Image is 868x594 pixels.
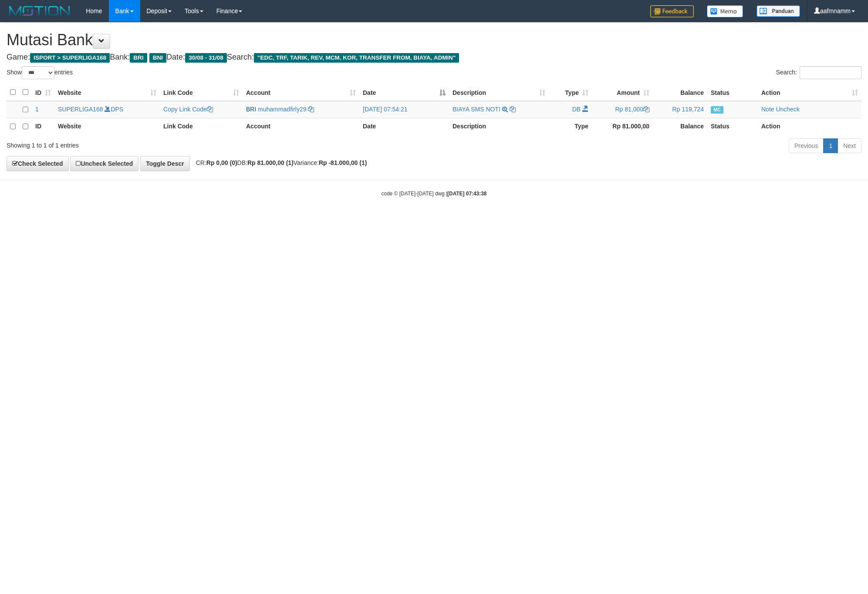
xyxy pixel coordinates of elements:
[653,101,707,118] td: Rp 119,724
[453,106,500,113] a: BIAYA SMS NOTI
[761,106,774,113] a: Note
[359,118,449,135] th: Date
[838,138,861,153] a: Next
[206,159,237,166] strong: Rp 0,00 (0)
[35,106,39,113] span: 1
[7,31,861,49] h1: Mutasi Bank
[549,118,592,135] th: Type
[7,138,355,150] div: Showing 1 to 1 of 1 entries
[707,118,758,135] th: Status
[7,156,69,171] a: Check Selected
[247,159,294,166] strong: Rp 81.000,00 (1)
[653,84,707,101] th: Balance
[160,84,243,101] th: Link Code: activate to sort column ascending
[510,106,516,113] a: Copy BIAYA SMS NOTI to clipboard
[447,191,486,197] strong: [DATE] 07:43:38
[243,118,359,135] th: Account
[258,106,306,113] a: muhammadfirly29
[54,84,160,101] th: Website: activate to sort column ascending
[7,53,861,62] h4: Game: Bank: Date: Search:
[30,53,110,63] span: ISPORT > SUPERLIGA168
[449,84,549,101] th: Description: activate to sort column ascending
[707,84,758,101] th: Status
[823,138,838,153] a: 1
[308,106,314,113] a: Copy muhammadfirly29 to clipboard
[776,66,861,79] label: Search:
[243,84,359,101] th: Account: activate to sort column ascending
[549,84,592,101] th: Type: activate to sort column ascending
[572,106,581,113] span: DB
[643,106,649,113] a: Copy Rp 81,000 to clipboard
[592,101,653,118] td: Rp 81,000
[449,118,549,135] th: Description
[758,118,861,135] th: Action
[58,106,103,113] a: SUPERLIGA168
[789,138,824,153] a: Previous
[592,118,653,135] th: Rp 81.000,00
[800,66,861,79] input: Search:
[7,4,73,17] img: MOTION_logo.png
[653,118,707,135] th: Balance
[592,84,653,101] th: Amount: activate to sort column ascending
[707,5,743,17] img: Button%20Memo.svg
[757,5,800,17] img: panduan.png
[185,53,227,63] span: 30/08 - 31/08
[319,159,367,166] strong: Rp -81.000,00 (1)
[32,84,54,101] th: ID: activate to sort column ascending
[650,5,694,17] img: Feedback.jpg
[776,106,799,113] a: Uncheck
[149,53,166,63] span: BNI
[160,118,243,135] th: Link Code
[140,156,190,171] a: Toggle Descr
[7,66,73,79] label: Show entries
[711,106,723,114] span: Manually Checked by: aafMelona
[246,106,256,113] span: BRI
[22,66,54,79] select: Showentries
[54,101,160,118] td: DPS
[192,159,367,166] span: CR: DB: Variance:
[70,156,138,171] a: Uncheck Selected
[359,84,449,101] th: Date: activate to sort column descending
[32,118,54,135] th: ID
[163,106,213,113] a: Copy Link Code
[254,53,459,63] span: "EDC, TRF, TARIK, REV, MCM, KOR, TRANSFER FROM, BIAYA, ADMIN"
[130,53,147,63] span: BRI
[359,101,449,118] td: [DATE] 07:54:21
[382,191,487,197] small: code © [DATE]-[DATE] dwg |
[758,84,861,101] th: Action: activate to sort column ascending
[54,118,160,135] th: Website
